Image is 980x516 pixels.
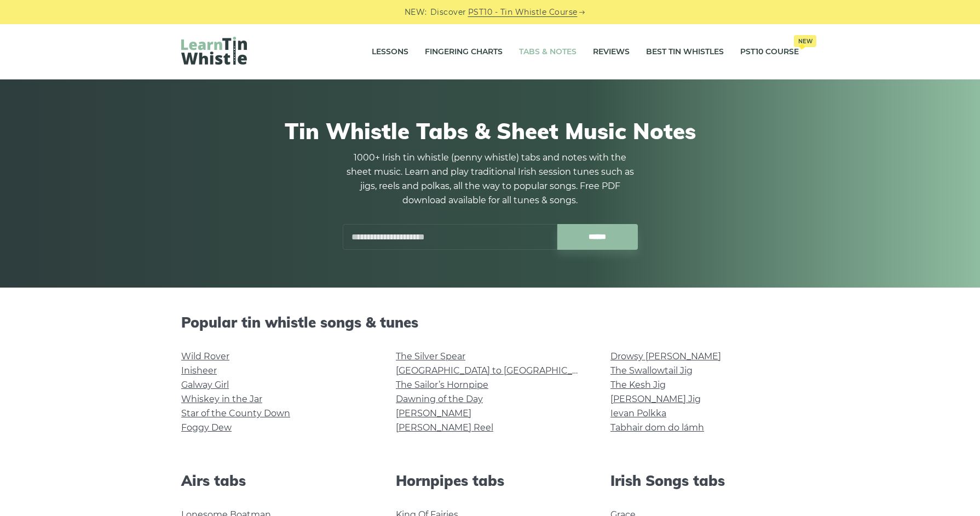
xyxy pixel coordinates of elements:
[396,394,483,404] a: Dawning of the Day
[610,422,704,433] a: Tabhair dom do lámh
[740,38,799,66] a: PST10 CourseNew
[181,472,370,489] h2: Airs tabs
[342,151,638,208] p: 1000+ Irish tin whistle (penny whistle) tabs and notes with the sheet music. Learn and play tradi...
[181,314,799,331] h2: Popular tin whistle songs & tunes
[181,380,229,390] a: Galway Girl
[610,380,666,390] a: The Kesh Jig
[396,422,493,433] a: [PERSON_NAME] Reel
[181,118,799,144] h1: Tin Whistle Tabs & Sheet Music Notes
[181,408,290,418] a: Star of the County Down
[396,365,598,376] a: [GEOGRAPHIC_DATA] to [GEOGRAPHIC_DATA]
[646,38,724,66] a: Best Tin Whistles
[425,38,503,66] a: Fingering Charts
[610,408,666,418] a: Ievan Polkka
[610,351,721,362] a: Drowsy [PERSON_NAME]
[593,38,630,66] a: Reviews
[372,38,408,66] a: Lessons
[610,394,701,404] a: [PERSON_NAME] Jig
[610,472,799,489] h2: Irish Songs tabs
[396,351,465,362] a: The Silver Spear
[396,380,488,390] a: The Sailor’s Hornpipe
[396,472,584,489] h2: Hornpipes tabs
[181,37,247,65] img: LearnTinWhistle.com
[519,38,577,66] a: Tabs & Notes
[181,394,262,404] a: Whiskey in the Jar
[181,422,232,433] a: Foggy Dew
[794,35,816,47] span: New
[181,351,229,362] a: Wild Rover
[396,408,471,418] a: [PERSON_NAME]
[610,365,693,376] a: The Swallowtail Jig
[181,365,217,376] a: Inisheer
